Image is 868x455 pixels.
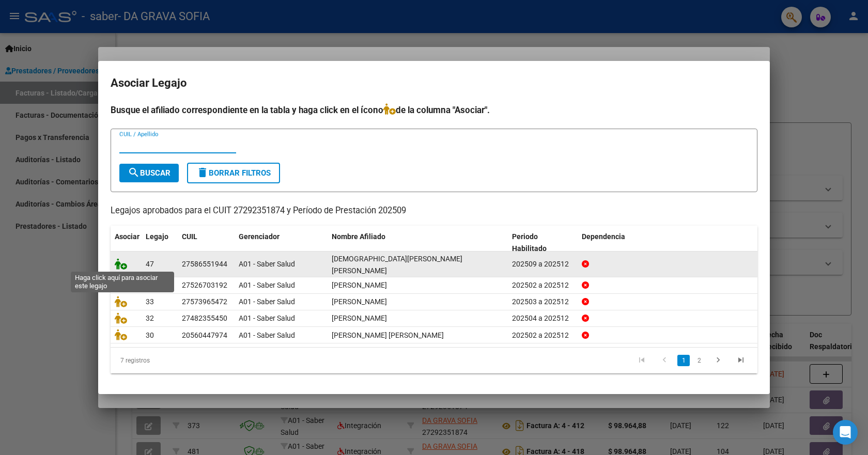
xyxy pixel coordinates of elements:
span: 26 [146,281,154,289]
datatable-header-cell: CUIL [178,226,235,260]
div: 202503 a 202512 [512,296,574,308]
datatable-header-cell: Legajo [142,226,178,260]
mat-icon: search [128,166,140,179]
span: Buscar [128,168,171,178]
li: page 1 [676,352,691,369]
span: 33 [146,297,154,306]
span: RIVERA ALMA MICAELA [332,281,387,289]
span: Periodo Habilitado [512,232,547,253]
p: Legajos aprobados para el CUIT 27292351874 y Período de Prestación 202509 [111,205,757,217]
a: go to last page [731,355,751,366]
span: A01 - Saber Salud [239,331,295,339]
h2: Asociar Legajo [111,73,757,93]
div: 20560447974 [182,330,227,341]
span: Nombre Afiliado [332,232,385,241]
button: Buscar [119,164,179,182]
span: A01 - Saber Salud [239,314,295,322]
datatable-header-cell: Gerenciador [235,226,328,260]
li: page 2 [691,352,707,369]
a: 2 [693,355,705,366]
div: 27573965472 [182,296,227,308]
div: 27586551944 [182,258,227,270]
span: 30 [146,331,154,339]
a: go to first page [632,355,652,366]
span: Asociar [115,232,139,241]
span: MIRANDA ABRIL [332,314,387,322]
span: CUIL [182,232,197,241]
a: go to previous page [655,355,674,366]
span: A01 - Saber Salud [239,297,295,306]
datatable-header-cell: Asociar [111,226,142,260]
datatable-header-cell: Nombre Afiliado [328,226,508,260]
span: BRITEZ YANES JADE MAITENA [332,255,462,275]
span: A01 - Saber Salud [239,260,295,268]
datatable-header-cell: Dependencia [578,226,758,260]
span: A01 - Saber Salud [239,281,295,289]
span: QUIÑONEZ JOAQUINA [332,297,387,306]
span: 47 [146,260,154,268]
div: 27526703192 [182,279,227,291]
span: Dependencia [582,232,625,241]
div: Open Intercom Messenger [833,420,858,445]
div: 202509 a 202512 [512,258,574,270]
span: LOPEZ KACHURK LUAN TIZIANO [332,331,444,339]
div: 202502 a 202512 [512,330,574,341]
mat-icon: delete [196,166,209,179]
div: 7 registros [111,348,238,373]
h4: Busque el afiliado correspondiente en la tabla y haga click en el ícono de la columna "Asociar". [111,103,757,117]
a: 1 [677,355,690,366]
button: Borrar Filtros [187,163,280,183]
div: 202502 a 202512 [512,279,574,291]
span: 32 [146,314,154,322]
div: 27482355450 [182,312,227,324]
a: go to next page [708,355,728,366]
span: Borrar Filtros [196,168,271,178]
span: Gerenciador [239,232,280,241]
span: Legajo [146,232,168,241]
datatable-header-cell: Periodo Habilitado [508,226,578,260]
div: 202504 a 202512 [512,312,574,324]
